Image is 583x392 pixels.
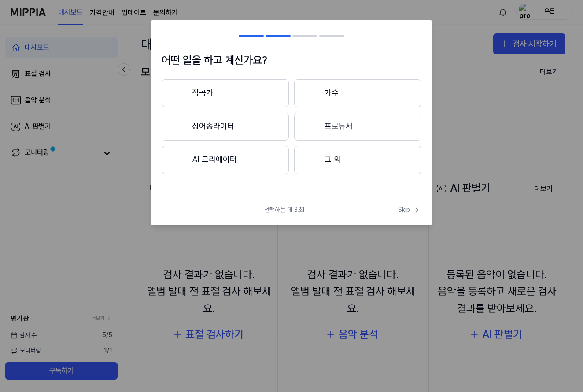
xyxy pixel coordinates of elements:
button: AI 크리에이터 [162,146,289,174]
span: Skip [398,206,421,214]
h1: 어떤 일을 하고 계신가요? [162,52,421,69]
button: 프로듀서 [294,113,421,141]
button: Skip [396,206,421,214]
button: 가수 [294,79,421,107]
span: 선택하는 데 3초! [264,206,304,214]
button: 그 외 [294,146,421,174]
button: 싱어송라이터 [162,113,289,141]
button: 작곡가 [162,79,289,107]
